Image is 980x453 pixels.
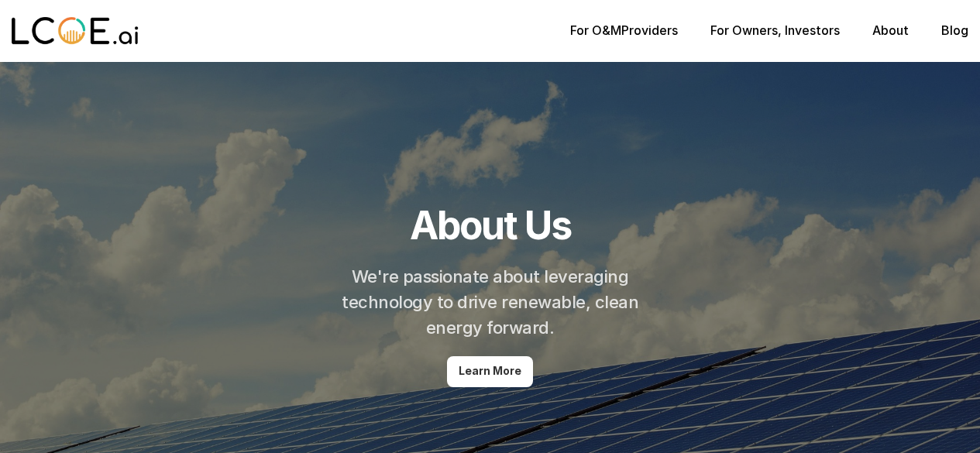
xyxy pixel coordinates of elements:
[459,365,521,378] p: Learn More
[710,23,840,38] p: , Investors
[941,22,968,38] a: Blog
[710,22,778,38] a: For Owners
[339,264,641,341] h2: We're passionate about leveraging technology to drive renewable, clean energy forward.
[447,356,533,387] a: Learn More
[872,22,909,38] a: About
[570,23,678,38] p: Providers
[410,202,571,249] h1: About Us
[570,22,621,38] a: For O&M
